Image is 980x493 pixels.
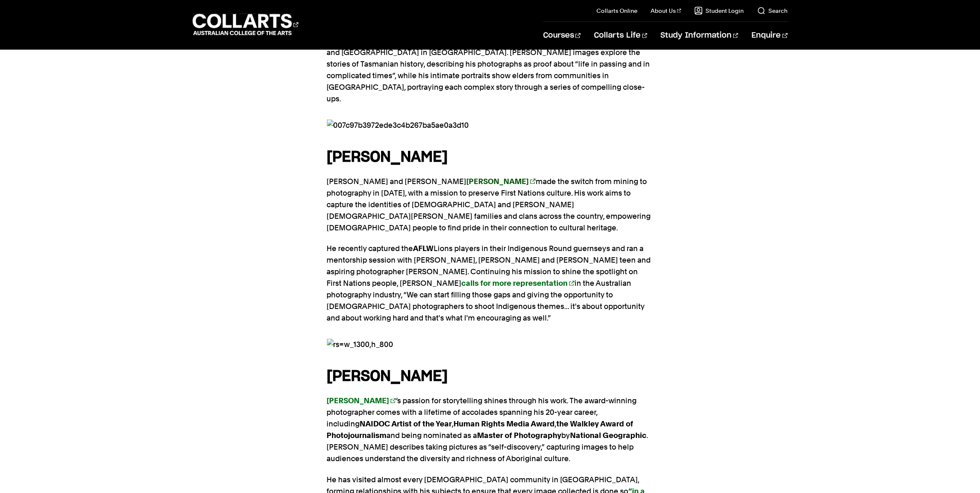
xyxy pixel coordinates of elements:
strong: NAIDOC Artist of the Year [360,419,452,428]
a: Student Login [694,7,744,15]
a: Study Information [660,22,738,49]
strong: [PERSON_NAME] [327,369,448,384]
a: Collarts Online [596,7,637,15]
strong: [PERSON_NAME] [467,177,529,186]
img: rs=w_1300,h_800 [327,339,653,350]
strong: National Geographic [570,431,647,440]
img: 007c97b3972ede3c4b267ba5ae0a3d10 [327,120,653,131]
p: He recently captured the Lions players in their Indigenous Round guernseys and ran a mentorship s... [327,243,653,324]
strong: AFLW [413,244,434,253]
strong: [PERSON_NAME] [327,150,448,165]
a: Collarts Life [594,22,647,49]
strong: calls for more representation [462,279,568,287]
strong: Master of Photography [477,431,562,440]
a: Search [757,7,788,15]
a: [PERSON_NAME] [467,177,536,186]
p: [PERSON_NAME] and [PERSON_NAME] made the switch from mining to photography in [DATE], with a miss... [327,176,653,234]
p: ’s passion for storytelling shines through his work. The award-winning photographer comes with a ... [327,395,653,464]
strong: Human Rights Media Award [454,419,555,428]
a: calls for more representation [462,279,575,287]
a: Courses [543,22,581,49]
a: [PERSON_NAME] [327,396,396,405]
strong: [PERSON_NAME] [327,396,389,405]
div: Go to homepage [193,13,298,36]
p: [DEMOGRAPHIC_DATA] has been a fixture in the Australian photography industry since his career beg... [327,12,653,105]
a: About Us [651,7,681,15]
a: Enquire [751,22,787,49]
